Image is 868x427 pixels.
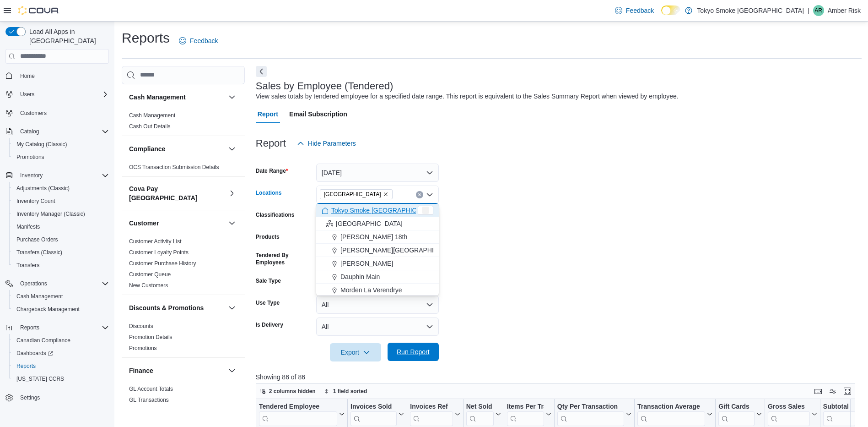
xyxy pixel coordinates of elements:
[16,141,67,148] span: My Catalog (Classic)
[20,91,34,98] span: Users
[507,402,544,411] div: Items Per Transaction
[129,271,171,278] span: Customer Queue
[9,208,113,220] button: Inventory Manager (Classic)
[9,303,113,316] button: Chargeback Management
[16,375,64,383] span: [US_STATE] CCRS
[697,5,804,16] p: Tokyo Smoke [GEOGRAPHIC_DATA]
[661,5,680,15] input: Dark Mode
[129,303,204,312] h3: Discounts & Promotions
[13,373,109,384] span: Washington CCRS
[129,271,171,278] a: Customer Queue
[13,335,109,346] span: Canadian Compliance
[9,151,113,164] button: Promotions
[768,402,810,426] div: Gross Sales
[813,386,824,397] button: Keyboard shortcuts
[13,291,66,302] a: Cash Management
[316,257,439,270] button: [PERSON_NAME]
[16,322,109,333] span: Reports
[259,402,337,411] div: Tendered Employee
[16,306,80,313] span: Chargeback Management
[256,189,282,197] label: Locations
[20,109,47,117] span: Customers
[13,221,43,232] a: Manifests
[122,110,245,136] div: Cash Management
[16,262,39,269] span: Transfers
[122,321,245,357] div: Discounts & Promotions
[129,184,225,203] button: Cova Pay [GEOGRAPHIC_DATA]
[637,402,712,426] button: Transaction Average
[293,134,360,153] button: Hide Parameters
[16,126,109,137] span: Catalog
[13,335,74,346] a: Canadian Compliance
[16,153,44,161] span: Promotions
[256,277,281,285] label: Sale Type
[122,383,245,409] div: Finance
[320,386,371,397] button: 1 field sorted
[129,112,175,119] span: Cash Management
[13,183,73,194] a: Adjustments (Classic)
[256,211,295,219] label: Classifications
[9,195,113,208] button: Inventory Count
[340,259,393,268] span: [PERSON_NAME]
[16,236,58,243] span: Purchase Orders
[16,350,53,357] span: Dashboards
[637,402,705,426] div: Transaction Average
[350,402,397,426] div: Invoices Sold
[129,164,219,170] a: OCS Transaction Submission Details
[557,402,624,426] div: Qty Per Transaction
[13,348,57,359] a: Dashboards
[175,32,221,50] a: Feedback
[13,152,48,163] a: Promotions
[557,402,624,411] div: Qty Per Transaction
[823,402,856,411] div: Subtotal
[16,185,70,192] span: Adjustments (Classic)
[316,230,439,244] button: [PERSON_NAME] 18th
[16,362,36,370] span: Reports
[410,402,453,411] div: Invoices Ref
[718,402,755,426] div: Gift Card Sales
[340,285,402,295] span: Morden La Verendrye
[828,5,861,16] p: Amber Risk
[557,402,631,426] button: Qty Per Transaction
[129,323,153,329] a: Discounts
[256,321,283,328] label: Is Delivery
[16,293,63,300] span: Cash Management
[16,70,109,82] span: Home
[129,366,225,375] button: Finance
[13,247,66,258] a: Transfers (Classic)
[16,278,51,289] button: Operations
[9,233,113,246] button: Purchase Orders
[256,299,280,307] label: Use Type
[13,183,109,194] span: Adjustments (Classic)
[13,196,109,207] span: Inventory Count
[129,397,169,403] a: GL Transactions
[129,93,186,102] h3: Cash Management
[129,366,153,375] h3: Finance
[129,282,168,289] a: New Customers
[397,347,430,356] span: Run Report
[2,88,113,101] button: Users
[827,386,838,397] button: Display options
[256,252,313,266] label: Tendered By Employees
[813,5,824,16] div: Amber Risk
[129,164,219,171] span: OCS Transaction Submission Details
[13,221,109,232] span: Manifests
[331,206,438,215] span: Tokyo Smoke [GEOGRAPHIC_DATA]
[2,106,113,120] button: Customers
[129,386,173,392] a: GL Account Totals
[2,169,113,182] button: Inventory
[129,144,225,153] button: Compliance
[9,220,113,233] button: Manifests
[823,402,856,426] div: Subtotal
[340,246,460,255] span: [PERSON_NAME][GEOGRAPHIC_DATA]
[383,192,388,197] button: Remove North Bay Lakeshore from selection in this group
[256,372,862,382] p: Showing 86 of 86
[316,296,439,314] button: All
[129,282,168,289] span: New Customers
[9,290,113,303] button: Cash Management
[129,238,182,245] span: Customer Activity List
[9,347,113,360] a: Dashboards
[129,219,225,228] button: Customer
[316,217,439,230] button: [GEOGRAPHIC_DATA]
